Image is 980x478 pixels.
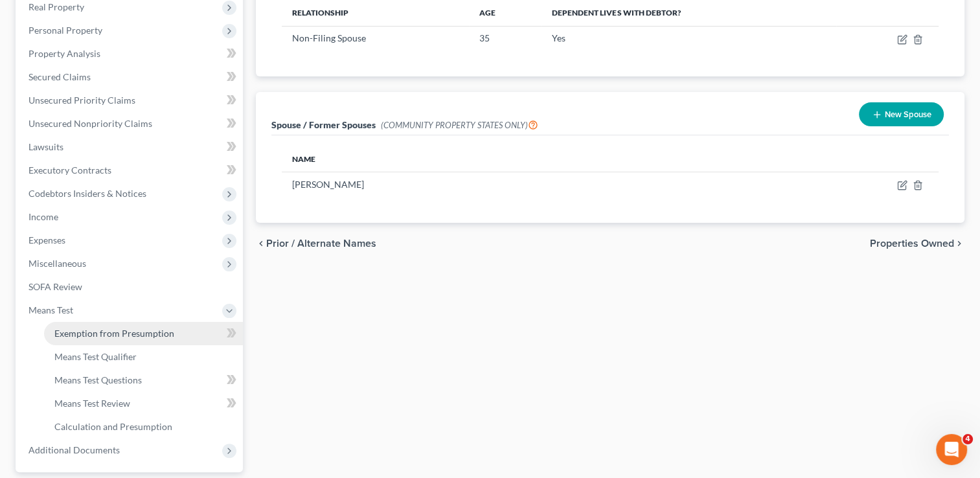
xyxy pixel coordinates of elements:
th: Name [282,146,703,172]
span: Unsecured Priority Claims [28,95,135,106]
a: Calculation and Presumption [44,415,243,438]
span: Means Test Review [54,398,130,409]
iframe: Intercom live chat [936,434,967,465]
span: Unsecured Nonpriority Claims [28,118,152,129]
a: Property Analysis [18,42,243,65]
span: Codebtors Insiders & Notices [28,188,146,199]
span: 4 [963,434,973,444]
button: chevron_left Prior / Alternate Names [256,238,376,249]
a: Unsecured Nonpriority Claims [18,112,243,135]
span: Prior / Alternate Names [266,238,376,249]
a: Means Test Qualifier [44,345,243,369]
span: Lawsuits [28,141,63,152]
td: Non-Filing Spouse [282,26,469,51]
td: 35 [469,26,542,51]
a: SOFA Review [18,275,243,299]
a: Lawsuits [18,135,243,159]
span: Additional Documents [28,444,120,455]
span: Miscellaneous [28,258,86,269]
a: Unsecured Priority Claims [18,89,243,112]
span: Executory Contracts [28,165,111,176]
span: Income [28,211,58,222]
span: Calculation and Presumption [54,421,172,432]
span: Means Test Questions [54,374,142,385]
span: Secured Claims [28,71,91,82]
a: Exemption from Presumption [44,322,243,345]
span: Expenses [28,234,65,245]
a: Means Test Questions [44,369,243,392]
span: Exemption from Presumption [54,328,174,339]
span: (COMMUNITY PROPERTY STATES ONLY) [381,120,538,130]
td: [PERSON_NAME] [282,172,703,197]
span: Real Property [28,1,84,12]
span: Property Analysis [28,48,100,59]
span: Means Test Qualifier [54,351,137,362]
i: chevron_right [954,238,964,249]
a: Secured Claims [18,65,243,89]
span: Properties Owned [870,238,954,249]
span: Spouse / Former Spouses [271,119,376,130]
a: Executory Contracts [18,159,243,182]
button: New Spouse [859,102,944,126]
button: Properties Owned chevron_right [870,238,964,249]
span: Personal Property [28,25,102,36]
i: chevron_left [256,238,266,249]
a: Means Test Review [44,392,243,415]
td: Yes [541,26,836,51]
span: SOFA Review [28,281,82,292]
span: Means Test [28,304,73,315]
